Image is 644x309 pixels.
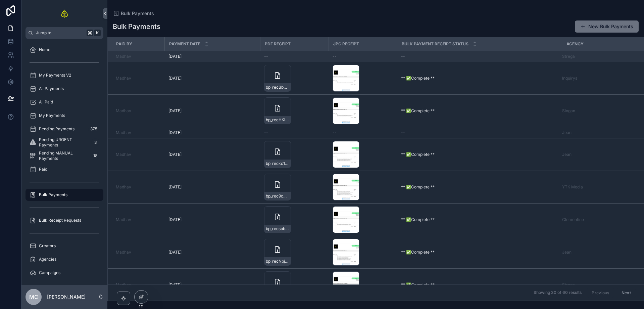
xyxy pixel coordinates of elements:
a: bp_recBbZWt346sE6jUZ [264,65,325,92]
span: Agency [566,41,584,47]
a: [DATE] [168,282,256,288]
div: 375 [88,125,99,133]
span: Home [39,47,50,52]
h1: Bulk Payments [113,22,160,31]
span: Madhav [116,130,131,135]
a: -- [333,130,393,135]
a: Strega [562,282,575,288]
span: [DATE] [168,76,182,81]
span: -- [333,130,337,135]
span: bp_recBbZWt346sE6jUZ [266,85,289,90]
a: Clementine [562,217,584,222]
span: bp_rec9cmkeKiR1Wdb7A [266,193,289,199]
div: 18 [91,152,99,160]
span: K [95,30,100,36]
a: Agencies [26,253,103,265]
span: Bulk Payments [121,10,154,17]
a: [DATE] [168,108,256,114]
a: -- [401,54,558,59]
a: -- [264,130,325,135]
a: [DATE] [168,152,256,157]
a: Jean [562,152,572,157]
a: All Paid [26,96,103,108]
div: scrollable content [21,39,107,285]
button: Jump to...K [26,27,103,39]
a: -- [264,54,325,59]
span: [DATE] [168,54,182,59]
span: Paid [39,167,47,172]
a: Madhav [116,108,131,114]
a: All Payments [26,83,103,95]
span: [DATE] [168,282,182,288]
a: Madhav [116,76,131,81]
a: [DATE] [168,217,256,222]
span: [DATE] [168,184,182,190]
a: Madhav [116,76,160,81]
span: Madhav [116,152,131,157]
span: Bulk Payments [39,192,67,197]
span: My Payments V2 [39,73,71,78]
a: Madhav [116,250,160,255]
a: bp_recNpjruPrd8Qr5zh [264,239,325,266]
span: bp_recsbbR8w9jWnJirn [266,226,289,231]
a: YTK Media [562,184,583,190]
span: -- [333,54,337,59]
span: Payment Date [169,41,200,47]
a: Madhav [116,217,160,222]
span: JPG RECEIPT [333,41,359,47]
a: Bulk Receipt Requests [26,214,103,226]
a: Madhav [116,152,160,157]
span: Pending URGENT Payments [39,137,89,148]
a: [DATE] [168,250,256,255]
a: Jean [562,130,572,135]
span: bp_recHKitzcqARtJYYe [266,117,289,123]
a: -- [333,54,393,59]
a: Bulk Payments [26,189,103,201]
a: Creators [26,240,103,252]
a: Madhav [116,282,131,288]
span: Campaigns [39,270,60,275]
a: bp_recHKitzcqARtJYYe [264,97,325,124]
a: Inquirys [562,76,577,81]
a: Madhav [116,250,131,255]
a: [DATE] [168,76,256,81]
span: [DATE] [168,108,182,114]
span: -- [401,130,405,135]
button: Next [617,288,636,298]
a: Madhav [116,54,131,59]
a: -- [401,130,558,135]
a: Jean [562,250,572,255]
a: Home [26,44,103,56]
span: Paid By [116,41,132,47]
span: [DATE] [168,250,182,255]
a: Campaigns [26,267,103,279]
span: Jump to... [36,30,84,36]
a: Slogan [562,108,575,114]
a: Strega [562,54,575,59]
span: -- [264,130,268,135]
a: Madhav [116,108,160,114]
span: bp_recNpjruPrd8Qr5zh [266,259,289,264]
span: All Paid [39,99,53,105]
span: Creators [39,243,56,249]
span: -- [401,54,405,59]
img: App logo [60,8,69,19]
span: Showing 30 of 60 results [534,290,582,296]
a: Bulk Payments [113,10,154,17]
span: My Payments [39,113,65,118]
a: [DATE] [168,184,256,190]
button: New Bulk Payments [575,20,639,33]
a: bp_rec9cmkeKiR1Wdb7A [264,174,325,201]
a: My Payments [26,109,103,122]
a: bp_recH5FUKeXXOIO2F6 [264,271,325,298]
span: [DATE] [168,217,182,222]
a: bp_reckc1yzpVG9kDmZH [264,141,325,168]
